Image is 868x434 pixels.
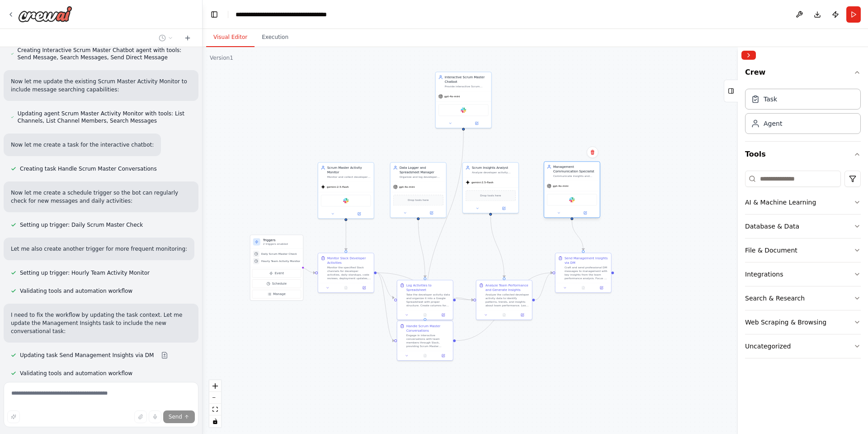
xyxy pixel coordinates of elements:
[377,271,394,343] g: Edge from 8145c7b5-be1b-4627-9ead-ffecf00ea593 to a515983b-fba6-42b7-b208-d348335da248
[745,198,816,207] div: AI & Machine Learning
[553,164,597,173] div: Management Communication Specialist
[7,410,20,423] button: Improve this prompt
[327,175,371,179] div: Monitor and collect developer activities from Slack channels, extracting key information about da...
[574,285,593,291] button: No output available
[764,119,782,128] div: Agent
[252,290,302,298] button: Manage
[472,165,516,170] div: Scrum Insights Analyst
[209,392,221,404] button: zoom out
[20,269,150,277] span: Setting up trigger: Hourly Team Activity Monitor
[491,205,517,211] button: Open in side panel
[20,352,154,359] span: Updating task Send Management Insights via DM
[377,271,394,300] g: Edge from 8145c7b5-be1b-4627-9ead-ffecf00ea593 to 754a3246-6247-4be9-9f31-7484dbdb0b16
[495,312,514,318] button: No output available
[209,415,221,427] button: toggle interactivity
[255,28,296,47] button: Execution
[445,75,489,84] div: Interactive Scrum Master Chatbot
[555,253,612,293] div: Send Management Insights via DMCraft and send professional DM messages to management with key ins...
[415,312,434,318] button: No output available
[408,198,429,202] span: Drop tools here
[416,220,427,277] g: Edge from 08f2abdd-01ac-4bb0-ba34-491e095c6a7d to 754a3246-6247-4be9-9f31-7484dbdb0b16
[20,287,132,295] span: Validating tools and automation workflow
[273,292,286,296] span: Manage
[18,110,191,124] span: Updating agent Scrum Master Activity Monitor with tools: List Channels, List Channel Members, Sea...
[20,165,157,172] span: Creating task Handle Scrum Master Conversations
[745,222,799,231] div: Database & Data
[209,380,221,392] button: zoom in
[327,185,349,189] span: gemini-2.5-flash
[423,130,466,318] g: Edge from 08c0c950-46f5-4f08-9426-2caf3cd7fe78 to a515983b-fba6-42b7-b208-d348335da248
[356,285,372,291] button: Open in side panel
[208,8,221,21] button: Hide left sidebar
[163,410,195,423] button: Send
[400,175,443,179] div: Organize and log developer activity data into Google Spreadsheets with proper categorization, tim...
[149,410,161,423] button: Click to speak your automation idea
[263,238,301,242] h3: Triggers
[406,283,450,292] div: Log Activities to Spreadsheet
[486,293,529,307] div: Analyze the collected developer activity data to identify patterns, trends, and insights about te...
[20,221,143,229] span: Setting up trigger: Daily Scrum Master Check
[346,211,372,216] button: Open in side panel
[565,266,609,280] div: Craft and send professional DM messages to management with key insights from the team performance...
[745,63,861,85] button: Crew
[252,269,302,277] button: Event
[209,404,221,415] button: fit view
[569,197,575,202] img: Slack
[11,311,191,335] p: I need to fix the workflow by updating the task context. Let me update the Management Insights ta...
[480,193,501,198] span: Drop tools here
[406,334,450,348] div: Engage in interactive conversations with team members through Slack, providing Scrum Master guida...
[745,191,861,214] button: AI & Machine Learning
[472,181,494,184] span: gemini-2.5-flash
[11,245,187,253] p: Let me also create another trigger for more frequent monitoring:
[745,246,797,255] div: File & Document
[261,252,297,256] span: Daily Scrum Master Check
[435,312,451,318] button: Open in side panel
[252,279,302,288] button: Schedule
[764,95,777,104] div: Task
[745,310,861,334] button: Web Scraping & Browsing
[745,334,861,358] button: Uncategorized
[11,189,191,205] p: Now let me create a schedule trigger so the bot can regularly check for new messages and daily ac...
[544,162,600,219] div: Management Communication SpecialistCommunicate insights and recommendations to management through...
[397,280,453,320] div: Log Activities to SpreadsheetTake the developer activity data and organize it into a Google Sprea...
[741,51,756,60] button: Collapse right sidebar
[18,6,72,22] img: Logo
[435,72,492,128] div: Interactive Scrum Master ChatbotProvide interactive Scrum Master support through Slack conversati...
[456,296,473,302] g: Edge from 754a3246-6247-4be9-9f31-7484dbdb0b16 to 25af584a-6ee9-4468-a5bc-713f7184ded1
[209,380,221,427] div: React Flow controls
[745,286,861,310] button: Search & Research
[11,141,154,149] p: Now let me create a task for the interactive chatbot:
[327,256,371,265] div: Monitor Slack Developer Activities
[745,167,861,366] div: Tools
[464,120,490,126] button: Open in side panel
[344,221,348,250] g: Edge from f762665f-c50a-4b73-853a-3a463849698d to 8145c7b5-be1b-4627-9ead-ffecf00ea593
[570,221,585,250] g: Edge from 976423a6-db3f-45d5-b312-c6c42a38505c to 8cfafdc7-fb6f-496e-939c-f00483c6e12e
[134,410,147,423] button: Upload files
[400,165,443,174] div: Data Logger and Spreadsheet Manager
[745,238,861,262] button: File & Document
[300,265,315,275] g: Edge from triggers to 8145c7b5-be1b-4627-9ead-ffecf00ea593
[734,47,741,434] button: Toggle Sidebar
[565,256,609,265] div: Send Management Insights via DM
[486,283,529,292] div: Analyze Team Performance and Generate Insights
[169,413,182,420] span: Send
[445,85,489,88] div: Provide interactive Scrum Master support through Slack conversations, responding to queries about...
[390,162,447,218] div: Data Logger and Spreadsheet ManagerOrganize and log developer activity data into Google Spreadshe...
[11,77,191,94] p: Now let me update the existing Scrum Master Activity Monitor to include message searching capabil...
[415,353,434,358] button: No output available
[406,324,450,333] div: Handle Scrum Master Conversations
[343,198,349,203] img: Slack
[261,259,301,263] span: Hourly Team Activity Monitor
[397,320,453,361] div: Handle Scrum Master ConversationsEngage in interactive conversations with team members through Sl...
[745,342,791,351] div: Uncategorized
[419,210,444,215] button: Open in side panel
[275,271,284,276] span: Event
[572,210,598,215] button: Open in side panel
[18,47,191,61] span: Creating Interactive Scrum Master Chatbot agent with tools: Send Message, Search Messages, Send D...
[206,28,255,47] button: Visual Editor
[472,171,516,174] div: Analyze developer activity patterns and team communication to generate actionable insights about ...
[745,318,826,327] div: Web Scraping & Browsing
[180,33,195,43] button: Start a new chat
[327,266,371,280] div: Monitor the specified Slack channels for developer activities, daily standups, code reviews, depl...
[553,184,569,188] span: gpt-4o-mini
